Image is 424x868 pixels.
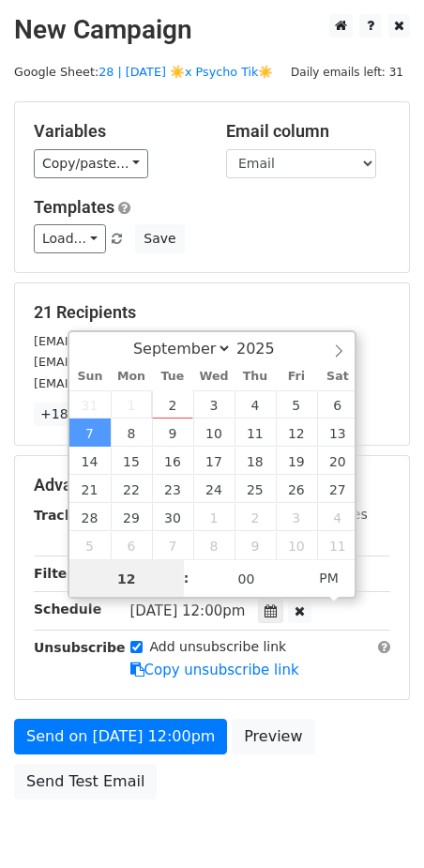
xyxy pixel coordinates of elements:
[152,503,193,531] span: September 30, 2025
[152,447,193,475] span: September 16, 2025
[111,475,152,503] span: September 22, 2025
[317,371,358,383] span: Sat
[34,475,390,495] h5: Advanced
[284,62,410,83] span: Daily emails left: 31
[152,419,193,447] span: September 9, 2025
[34,508,97,523] strong: Tracking
[69,503,111,531] span: September 28, 2025
[235,503,276,531] span: October 2, 2025
[235,390,276,419] span: September 4, 2025
[235,531,276,559] span: October 9, 2025
[34,566,82,581] strong: Filters
[111,390,152,419] span: September 1, 2025
[276,447,317,475] span: September 19, 2025
[14,14,410,46] h2: New Campaign
[193,531,235,559] span: October 8, 2025
[193,503,235,531] span: October 1, 2025
[34,640,126,655] strong: Unsubscribe
[317,390,358,419] span: September 6, 2025
[34,224,106,253] a: Load...
[34,602,101,617] strong: Schedule
[135,224,184,253] button: Save
[34,334,243,348] small: [EMAIL_ADDRESS][DOMAIN_NAME]
[111,531,152,559] span: October 6, 2025
[14,719,227,754] a: Send on [DATE] 12:00pm
[193,475,235,503] span: September 24, 2025
[34,149,148,178] a: Copy/paste...
[130,602,246,619] span: [DATE] 12:00pm
[276,390,317,419] span: September 5, 2025
[69,475,111,503] span: September 21, 2025
[235,447,276,475] span: September 18, 2025
[276,531,317,559] span: October 10, 2025
[130,662,299,678] a: Copy unsubscribe link
[69,419,111,447] span: September 7, 2025
[98,65,273,79] a: 28 | [DATE] ☀️x Psycho Tik☀️
[276,371,317,383] span: Fri
[14,65,274,79] small: Google Sheet:
[317,475,358,503] span: September 27, 2025
[235,475,276,503] span: September 25, 2025
[152,531,193,559] span: October 7, 2025
[69,560,184,598] input: Hour
[34,403,113,426] a: +18 more
[226,121,390,142] h5: Email column
[69,390,111,419] span: August 31, 2025
[294,505,367,525] label: UTM Codes
[193,390,235,419] span: September 3, 2025
[276,503,317,531] span: October 3, 2025
[14,764,157,799] a: Send Test Email
[34,355,243,369] small: [EMAIL_ADDRESS][DOMAIN_NAME]
[34,121,198,142] h5: Variables
[284,65,410,79] a: Daily emails left: 31
[193,371,235,383] span: Wed
[152,475,193,503] span: September 23, 2025
[317,419,358,447] span: September 13, 2025
[317,531,358,559] span: October 11, 2025
[111,371,152,383] span: Mon
[232,719,314,754] a: Preview
[69,447,111,475] span: September 14, 2025
[330,778,424,868] iframe: Chat Widget
[193,447,235,475] span: September 17, 2025
[276,475,317,503] span: September 26, 2025
[317,447,358,475] span: September 20, 2025
[235,419,276,447] span: September 11, 2025
[34,302,390,323] h5: 21 Recipients
[111,447,152,475] span: September 15, 2025
[193,419,235,447] span: September 10, 2025
[34,376,243,390] small: [EMAIL_ADDRESS][DOMAIN_NAME]
[235,371,276,383] span: Thu
[276,419,317,447] span: September 12, 2025
[232,340,299,358] input: Year
[111,419,152,447] span: September 8, 2025
[69,371,111,383] span: Sun
[69,531,111,559] span: October 5, 2025
[152,390,193,419] span: September 2, 2025
[189,560,304,598] input: Minute
[34,197,114,217] a: Templates
[317,503,358,531] span: October 4, 2025
[303,559,355,597] span: Click to toggle
[184,559,189,597] span: :
[111,503,152,531] span: September 29, 2025
[150,637,287,657] label: Add unsubscribe link
[152,371,193,383] span: Tue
